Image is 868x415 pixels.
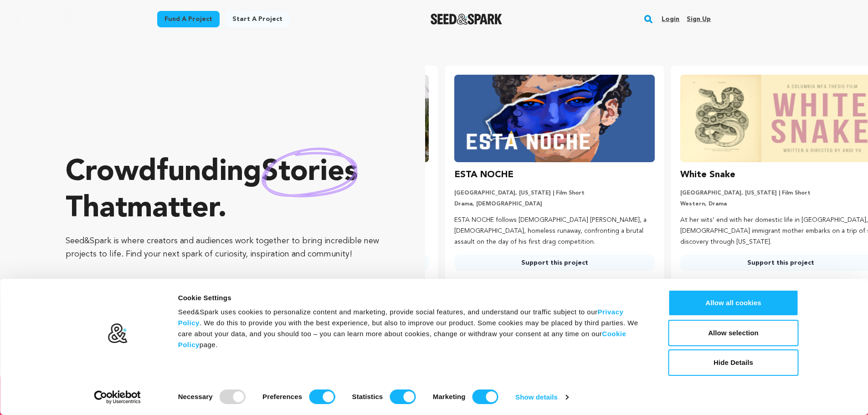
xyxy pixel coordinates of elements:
[454,255,655,271] a: Support this project
[157,11,220,27] a: Fund a project
[515,390,568,404] a: Show details
[107,323,128,344] img: logo
[178,307,648,350] div: Seed&Spark uses cookies to personalize content and marketing, provide social features, and unders...
[668,349,799,376] button: Hide Details
[127,195,218,224] span: matter
[454,168,514,182] h3: ESTA NOCHE
[433,393,466,400] strong: Marketing
[225,11,290,27] a: Start a project
[668,320,799,346] button: Allow selection
[66,154,389,227] p: Crowdfunding that .
[668,290,799,316] button: Allow all cookies
[680,168,735,182] h3: White Snake
[77,390,157,404] a: Usercentrics Cookiebot - opens in a new window
[662,12,679,26] a: Login
[262,148,358,197] img: hand sketched image
[431,14,502,25] a: Seed&Spark Homepage
[262,393,302,400] strong: Preferences
[454,215,655,247] p: ESTA NOCHE follows [DEMOGRAPHIC_DATA] [PERSON_NAME], a [DEMOGRAPHIC_DATA], homeless runaway, conf...
[66,235,389,261] p: Seed&Spark is where creators and audiences work together to bring incredible new projects to life...
[178,393,213,400] strong: Necessary
[454,190,655,197] p: [GEOGRAPHIC_DATA], [US_STATE] | Film Short
[431,14,502,25] img: Seed&Spark Logo Dark Mode
[352,393,383,400] strong: Statistics
[454,200,655,208] p: Drama, [DEMOGRAPHIC_DATA]
[178,292,648,303] div: Cookie Settings
[687,12,711,26] a: Sign up
[454,75,655,162] img: ESTA NOCHE image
